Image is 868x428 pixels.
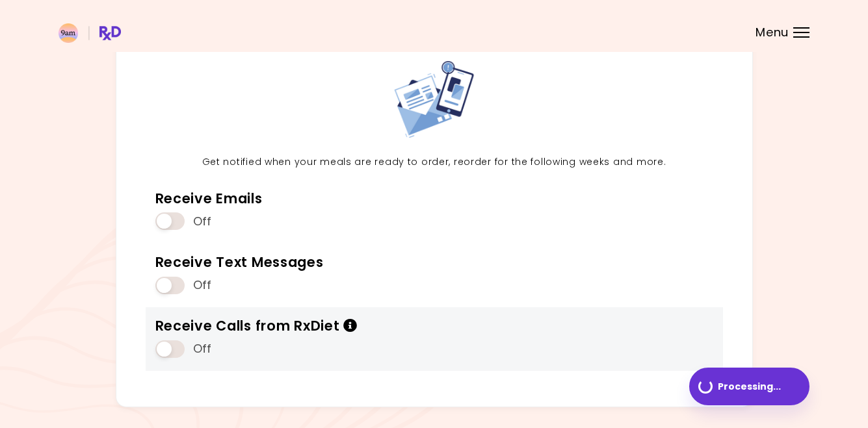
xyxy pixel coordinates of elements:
button: Processing... [689,368,809,405]
span: Off [193,342,212,357]
span: Menu [756,27,789,38]
span: Processing ... [718,382,781,391]
img: RxDiet [59,23,121,43]
i: Info [343,319,358,333]
p: Get notified when your meals are ready to order, reorder for the following weeks and more. [146,155,723,170]
div: Receive Text Messages [155,253,324,271]
span: Off [193,278,212,293]
div: Receive Calls from RxDiet [155,317,358,334]
span: Off [193,214,212,229]
div: Receive Emails [155,190,263,207]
